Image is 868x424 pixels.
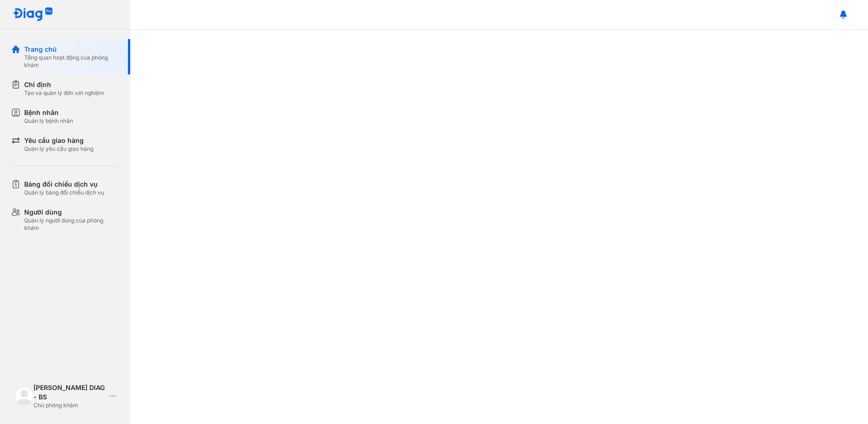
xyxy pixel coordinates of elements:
[24,108,73,117] div: Bệnh nhân
[15,387,33,405] img: logo
[24,145,93,153] div: Quản lý yêu cầu giao hàng
[24,89,104,97] div: Tạo và quản lý đơn xét nghiệm
[24,189,104,196] div: Quản lý bảng đối chiếu dịch vụ
[24,217,119,232] div: Quản lý người dùng của phòng khám
[24,117,73,125] div: Quản lý bệnh nhân
[33,402,106,409] div: Chủ phòng khám
[24,208,119,217] div: Người dùng
[33,383,106,402] div: [PERSON_NAME] DIAG - BS
[24,45,119,54] div: Trang chủ
[13,7,53,22] img: logo
[24,136,93,145] div: Yêu cầu giao hàng
[24,80,104,89] div: Chỉ định
[24,180,104,189] div: Bảng đối chiếu dịch vụ
[24,54,119,69] div: Tổng quan hoạt động của phòng khám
